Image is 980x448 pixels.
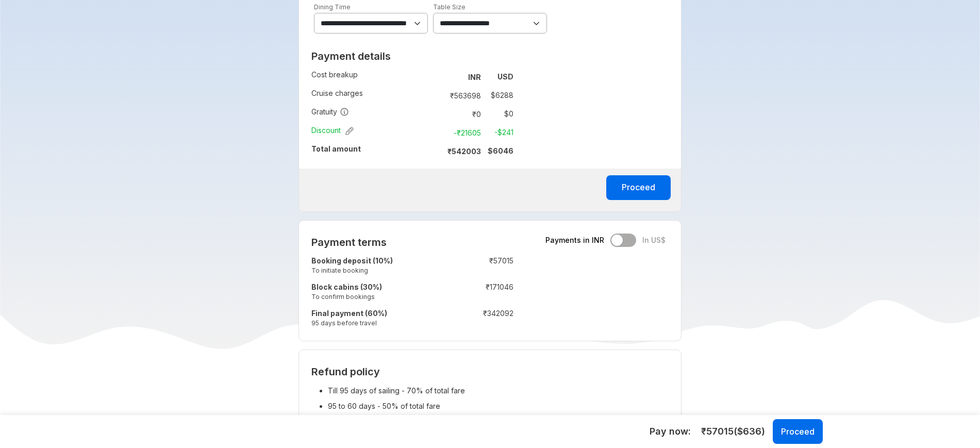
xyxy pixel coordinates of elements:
td: ₹ 342092 [452,306,513,333]
td: : [437,86,442,105]
span: In US$ [642,235,666,245]
h2: Payment details [311,50,513,62]
li: 95 to 60 days - 50% of total fare [328,399,669,414]
td: : [437,142,442,160]
td: $ 0 [485,107,513,121]
small: 95 days before travel [311,319,447,327]
td: -₹ 21605 [442,125,485,140]
td: : [437,68,442,86]
span: Discount [311,125,354,136]
strong: Total amount [311,144,361,153]
label: Dining Time [314,3,351,11]
td: ₹ 171046 [452,280,513,306]
span: Payments in INR [545,235,604,245]
label: Table Size [433,3,466,11]
span: ₹ 57015 ($ 636 ) [701,425,765,438]
strong: INR [468,73,481,81]
td: Cost breakup [311,68,437,86]
td: Cruise charges [311,86,437,105]
td: : [447,254,452,280]
td: : [437,105,442,123]
strong: Final payment (60%) [311,309,387,318]
li: Till 95 days of sailing - 70% of total fare [328,383,669,399]
strong: $ 6046 [488,146,513,155]
small: To confirm bookings [311,292,447,301]
strong: USD [497,72,513,81]
td: : [447,280,452,306]
button: Proceed [606,175,671,200]
td: ₹ 0 [442,107,485,121]
td: ₹ 57015 [452,254,513,280]
td: : [437,123,442,142]
td: $ 6288 [485,88,513,103]
li: 60 to 30 days - 25% of total fare [328,414,669,429]
small: To initiate booking [311,266,447,275]
td: : [447,306,452,333]
h2: Payment terms [311,236,513,248]
button: Proceed [773,419,823,444]
h2: Refund policy [311,366,669,378]
td: -$ 241 [485,125,513,140]
td: ₹ 563698 [442,88,485,103]
strong: Block cabins (30%) [311,283,382,291]
strong: Booking deposit (10%) [311,256,393,265]
h5: Pay now : [650,425,691,438]
strong: ₹ 542003 [447,147,481,156]
span: Gratuity [311,107,349,117]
